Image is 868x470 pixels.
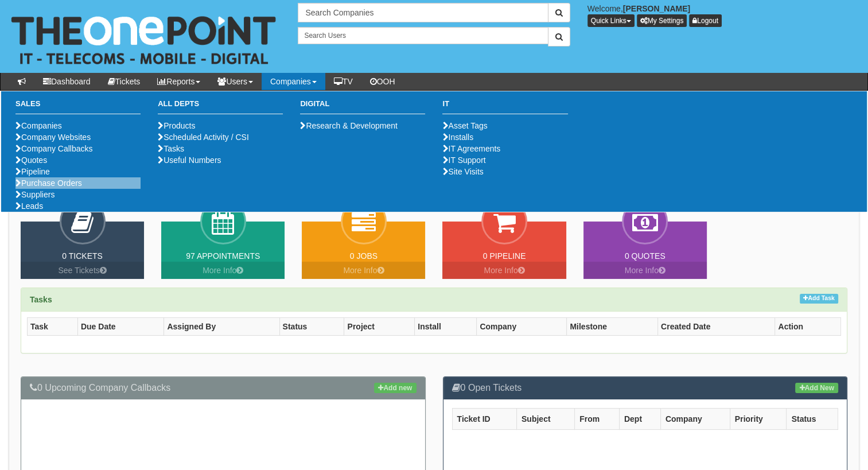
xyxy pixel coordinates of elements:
a: Tasks [158,144,184,153]
a: Company Callbacks [15,144,93,153]
a: Purchase Orders [15,178,82,188]
a: OOH [361,73,404,90]
th: Due Date [77,318,164,336]
a: My Settings [637,14,687,27]
th: Dept [619,408,660,429]
a: Useful Numbers [158,156,221,165]
th: Priority [730,408,787,429]
th: Action [775,318,841,336]
h3: IT [442,100,567,114]
h3: All Depts [158,100,283,114]
a: Products [158,121,195,130]
h3: Sales [15,100,141,114]
h3: 0 Upcoming Company Callbacks [30,383,417,393]
th: Status [787,408,838,429]
a: Add new [374,383,416,393]
th: Project [344,318,415,336]
a: Research & Development [300,121,398,130]
b: [PERSON_NAME] [623,4,690,13]
a: 0 Pipeline [483,251,526,261]
th: Subject [516,408,574,429]
a: Add New [795,383,838,393]
a: Quotes [15,156,47,165]
a: More Info [302,262,425,279]
a: Asset Tags [442,121,487,130]
a: Dashboard [34,73,99,90]
a: Companies [262,73,325,90]
a: 0 Quotes [625,251,665,261]
a: Leads [15,201,43,211]
a: IT Agreements [442,144,500,153]
a: More Info [442,262,566,279]
th: Task [28,318,78,336]
th: Assigned By [164,318,279,336]
th: Created Date [657,318,774,336]
a: Logout [689,14,722,27]
a: Site Visits [442,167,483,176]
strong: Tasks [30,295,52,304]
a: Users [209,73,262,90]
a: 0 Jobs [350,251,377,261]
a: See Tickets [21,262,144,279]
input: Search Companies [298,3,548,22]
button: Quick Links [587,14,635,27]
div: Welcome, [579,3,868,27]
a: Reports [149,73,209,90]
a: Pipeline [15,167,50,176]
a: 0 Tickets [62,251,103,261]
a: IT Support [442,156,485,165]
a: Add Task [800,294,838,304]
input: Search Users [298,27,548,44]
a: Companies [15,121,62,130]
a: Tickets [99,73,149,90]
a: Scheduled Activity / CSI [158,133,249,142]
a: 97 Appointments [186,251,260,261]
th: Milestone [567,318,658,336]
a: More Info [161,262,285,279]
a: Company Websites [15,133,91,142]
h3: Digital [300,100,425,114]
th: Install [415,318,477,336]
a: More Info [583,262,707,279]
th: From [575,408,620,429]
a: TV [325,73,361,90]
a: Suppliers [15,190,55,199]
th: Status [279,318,344,336]
a: Installs [442,133,473,142]
th: Company [660,408,730,429]
th: Company [477,318,567,336]
th: Ticket ID [452,408,516,429]
h3: 0 Open Tickets [452,383,839,393]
